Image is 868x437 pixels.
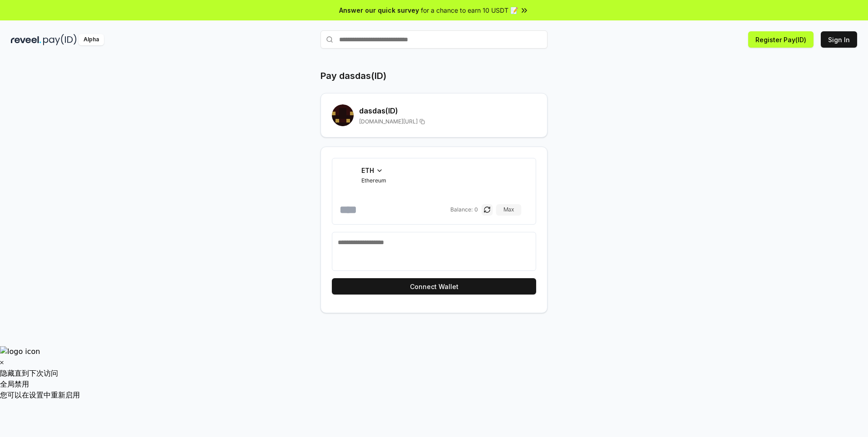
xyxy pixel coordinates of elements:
span: Answer our quick survey [339,5,419,15]
h1: Pay dasdas(ID) [321,69,386,82]
div: Alpha [79,34,104,45]
button: Sign In [821,31,857,48]
span: [DOMAIN_NAME][URL] [359,118,418,125]
span: for a chance to earn 10 USDT 📝 [421,5,518,15]
span: ETH [361,166,374,175]
button: Max [496,204,521,215]
button: Register Pay(ID) [748,31,814,48]
span: Ethereum [361,177,386,184]
button: Connect Wallet [332,278,536,295]
img: pay_id [43,34,77,45]
h2: dasdas (ID) [359,105,536,116]
img: reveel_dark [11,34,41,45]
span: 0 [474,206,478,213]
span: Balance: [450,206,473,213]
